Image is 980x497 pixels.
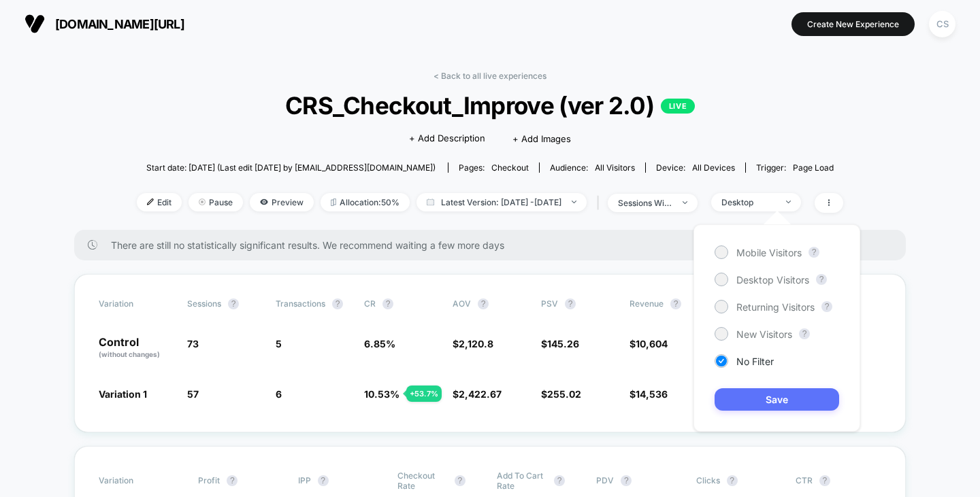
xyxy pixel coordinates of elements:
[364,298,376,309] span: CR
[364,338,395,349] span: 6.85 %
[736,328,792,340] span: New Visitors
[434,71,546,81] a: < Back to all live experiences
[172,91,808,120] span: CRS_Checkout_Improve (ver 2.0)
[541,298,558,309] span: PSV
[137,193,182,211] span: Edit
[793,162,834,173] span: Page Load
[187,388,199,400] span: 57
[925,10,960,38] button: CS
[661,99,695,114] p: LIVE
[816,274,827,285] button: ?
[321,193,410,211] span: Allocation: 50%
[276,338,282,349] span: 5
[550,162,635,173] div: Audience:
[819,475,830,486] button: ?
[99,470,174,491] span: Variation
[796,475,813,485] span: CTR
[24,14,45,34] img: Visually logo
[459,162,529,173] div: Pages:
[111,239,879,251] span: There are still no statistically significant results. We recommend waiting a few more days
[397,470,448,491] span: Checkout Rate
[572,201,576,203] img: end
[715,388,839,411] button: Save
[636,338,668,349] span: 10,604
[786,201,791,203] img: end
[99,350,160,358] span: (without changes)
[618,198,672,208] div: sessions with impression
[318,475,329,486] button: ?
[808,247,819,258] button: ?
[20,13,189,35] button: [DOMAIN_NAME][URL]
[696,475,720,485] span: Clicks
[409,132,485,145] span: + Add Description
[99,337,174,360] p: Control
[332,298,343,309] button: ?
[630,298,664,309] span: Revenue
[416,193,587,211] span: Latest Version: [DATE] - [DATE]
[298,475,311,485] span: IPP
[721,197,776,207] div: Desktop
[459,338,493,349] span: 2,120.8
[459,388,502,400] span: 2,422.67
[821,301,832,312] button: ?
[382,298,393,309] button: ?
[55,17,184,31] span: [DOMAIN_NAME][URL]
[427,199,434,205] img: calendar
[228,298,239,309] button: ?
[146,162,436,173] span: Start date: [DATE] (Last edit [DATE] by [EMAIL_ADDRESS][DOMAIN_NAME])
[756,162,834,173] div: Trigger:
[541,388,581,400] span: $
[727,475,738,486] button: ?
[364,388,399,400] span: 10.53 %
[406,385,442,402] div: + 53.7 %
[276,388,282,400] span: 6
[147,199,154,205] img: edit
[187,338,199,349] span: 73
[547,388,581,400] span: 255.02
[187,298,221,309] span: Sessions
[189,193,243,211] span: Pause
[736,247,802,258] span: Mobile Visitors
[645,162,745,173] span: Device:
[227,475,238,486] button: ?
[736,274,809,286] span: Desktop Visitors
[276,298,325,309] span: Transactions
[630,338,668,349] span: $
[547,338,579,349] span: 145.26
[199,199,206,205] img: end
[455,475,465,486] button: ?
[565,298,576,309] button: ?
[491,162,529,173] span: checkout
[331,199,336,206] img: rebalance
[595,162,635,173] span: All Visitors
[791,12,915,36] button: Create New Experience
[636,388,668,400] span: 14,536
[198,475,220,485] span: Profit
[799,328,810,339] button: ?
[99,388,147,400] span: Variation 1
[596,475,614,485] span: PDV
[99,298,174,309] span: Variation
[453,298,471,309] span: AOV
[593,193,608,213] span: |
[929,11,955,37] div: CS
[554,475,565,486] button: ?
[630,388,668,400] span: $
[453,388,502,400] span: $
[250,193,314,211] span: Preview
[497,470,547,491] span: Add To Cart Rate
[478,298,489,309] button: ?
[541,338,579,349] span: $
[683,201,687,204] img: end
[736,301,815,313] span: Returning Visitors
[621,475,632,486] button: ?
[453,338,493,349] span: $
[670,298,681,309] button: ?
[512,133,571,144] span: + Add Images
[736,356,774,367] span: No Filter
[692,162,735,173] span: all devices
